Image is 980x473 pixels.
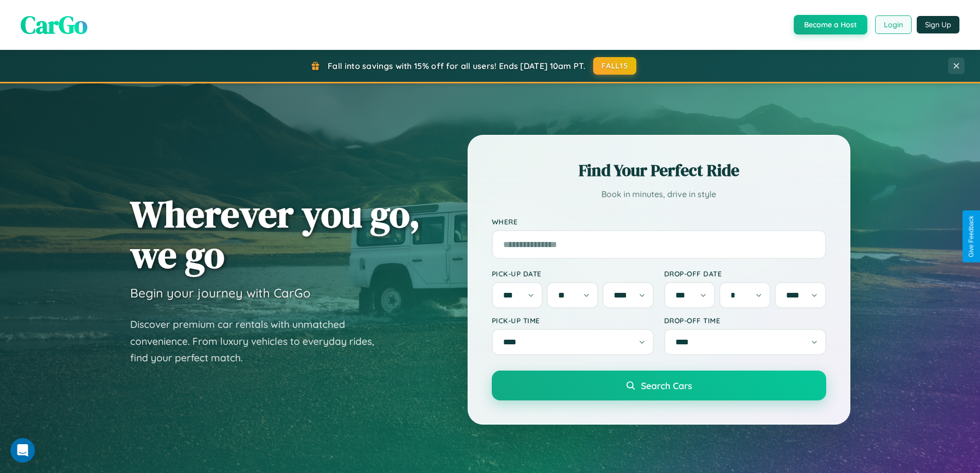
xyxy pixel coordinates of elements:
h3: Begin your journey with CarGo [130,285,311,301]
button: Search Cars [492,371,826,400]
button: Become a Host [794,15,867,34]
label: Pick-up Time [492,316,654,325]
button: Login [875,15,912,34]
span: CarGo [21,8,87,42]
label: Drop-off Date [664,269,826,278]
h1: Wherever you go, we go [130,194,420,275]
div: Give Feedback [968,216,975,257]
label: Where [492,217,826,226]
button: FALL15 [593,57,636,75]
button: Sign Up [917,16,959,33]
h2: Find Your Perfect Ride [492,159,826,182]
p: Discover premium car rentals with unmatched convenience. From luxury vehicles to everyday rides, ... [130,316,387,366]
label: Drop-off Time [664,316,826,325]
label: Pick-up Date [492,269,654,278]
p: Book in minutes, drive in style [492,187,826,202]
span: Search Cars [641,380,692,391]
iframe: Intercom live chat [10,438,35,463]
span: Fall into savings with 15% off for all users! Ends [DATE] 10am PT. [328,61,585,71]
